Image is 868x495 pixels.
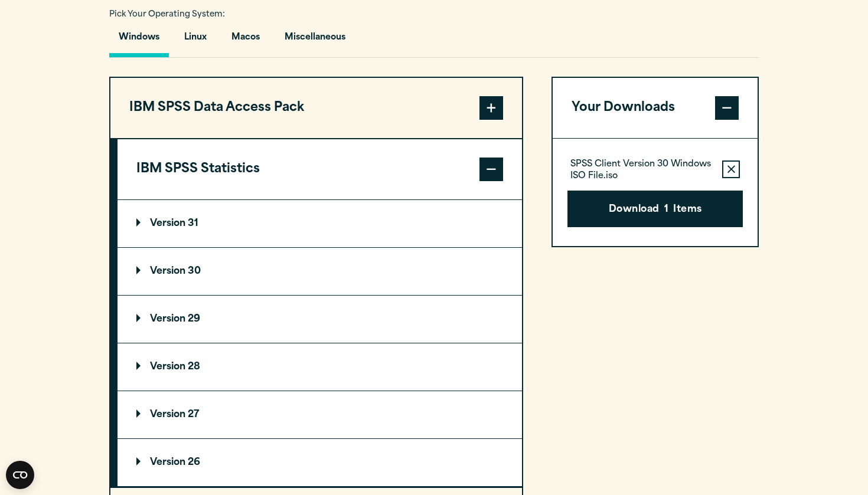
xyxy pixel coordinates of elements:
[118,248,522,295] summary: Version 30
[553,138,758,246] div: Your Downloads
[275,24,355,57] button: Miscellaneous
[553,78,758,138] button: Your Downloads
[109,11,225,18] span: Pick Your Operating System:
[118,199,522,487] div: IBM SPSS Statistics
[110,78,522,138] button: IBM SPSS Data Access Pack
[570,159,713,182] p: SPSS Client Version 30 Windows ISO File.iso
[136,410,199,419] p: Version 27
[175,24,216,57] button: Linux
[118,439,522,486] summary: Version 26
[118,200,522,247] summary: Version 31
[118,139,522,199] button: IBM SPSS Statistics
[118,343,522,391] summary: Version 28
[118,391,522,438] summary: Version 27
[109,24,169,57] button: Windows
[664,202,668,218] span: 1
[136,219,198,228] p: Version 31
[567,191,743,227] button: Download1Items
[136,267,201,276] p: Version 30
[136,314,200,324] p: Version 29
[6,461,34,489] button: Open CMP widget
[136,458,200,467] p: Version 26
[222,24,269,57] button: Macos
[118,296,522,343] summary: Version 29
[136,362,200,372] p: Version 28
